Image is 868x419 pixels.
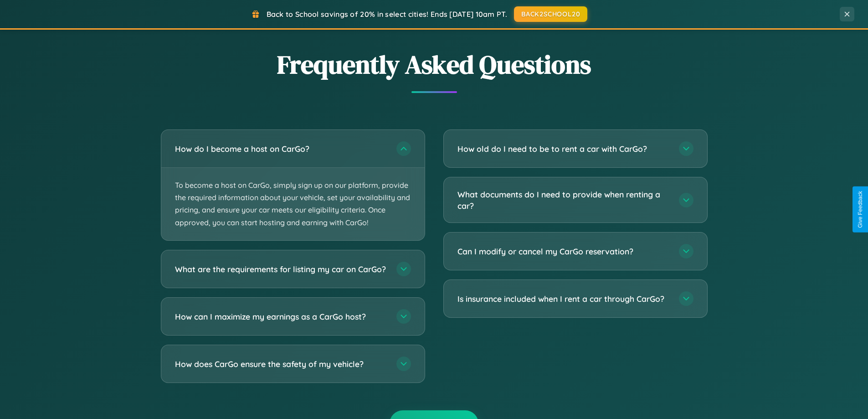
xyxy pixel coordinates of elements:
h3: How does CarGo ensure the safety of my vehicle? [175,358,387,369]
h3: What documents do I need to provide when renting a car? [457,189,670,211]
h3: Is insurance included when I rent a car through CarGo? [457,293,670,305]
span: Back to School savings of 20% in select cities! Ends [DATE] 10am PT. [267,10,507,19]
h3: What are the requirements for listing my car on CarGo? [175,263,387,274]
h2: Frequently Asked Questions [161,47,708,82]
h3: How old do I need to be to rent a car with CarGo? [457,143,670,155]
h3: How can I maximize my earnings as a CarGo host? [175,310,387,322]
h3: How do I become a host on CarGo? [175,143,387,155]
button: BACK2SCHOOL20 [514,6,587,22]
p: To become a host on CarGo, simply sign up on our platform, provide the required information about... [161,168,425,240]
h3: Can I modify or cancel my CarGo reservation? [457,246,670,257]
div: Give Feedback [857,191,863,228]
